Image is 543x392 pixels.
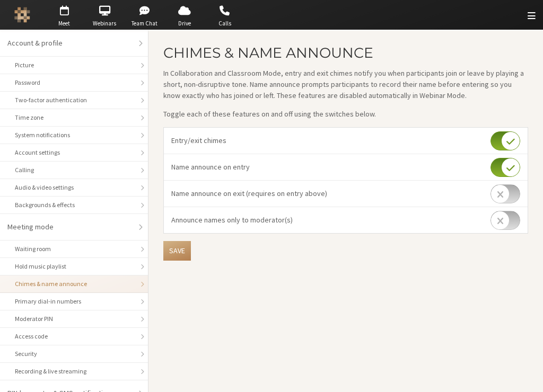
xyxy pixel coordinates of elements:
img: Iotum [14,7,30,23]
div: Calling [15,165,133,175]
div: Access code [15,332,133,341]
div: Meeting mode [7,221,133,233]
span: Calls [206,19,243,28]
span: Team Chat [126,19,163,28]
div: Two-factor authentication [15,95,133,105]
div: Moderator PIN [15,314,133,324]
div: Account & profile [7,38,133,49]
div: Recording & live streaming [15,367,133,376]
p: In Collaboration and Classroom Mode, entry and exit chimes notify you when participants join or l... [163,68,528,101]
div: Security [15,349,133,359]
span: Entry/exit chimes [171,136,226,145]
div: Backgrounds & effects [15,200,133,210]
span: Name announce on entry [171,162,250,172]
div: Time zone [15,113,133,122]
h2: Chimes & name announce [163,45,528,60]
button: Save [163,241,191,261]
div: Primary dial-in numbers [15,297,133,306]
div: Picture [15,60,133,70]
div: Hold music playlist [15,262,133,271]
div: Audio & video settings [15,183,133,192]
span: Announce names only to moderator(s) [171,215,293,225]
div: Waiting room [15,244,133,254]
span: Meet [46,19,83,28]
span: Webinars [86,19,123,28]
div: Account settings [15,148,133,157]
span: Name announce on exit (requires on entry above) [171,189,327,198]
div: Password [15,78,133,87]
span: Drive [166,19,203,28]
p: Toggle each of these features on and off using the switches below. [163,109,528,120]
div: Chimes & name announce [15,279,133,289]
div: System notifications [15,130,133,140]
